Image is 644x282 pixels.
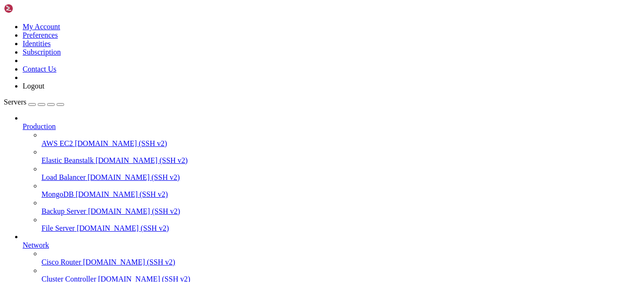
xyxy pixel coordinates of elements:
span: Servers [4,98,26,106]
li: AWS EC2 [DOMAIN_NAME] (SSH v2) [41,131,640,148]
li: MongoDB [DOMAIN_NAME] (SSH v2) [41,182,640,199]
li: File Server [DOMAIN_NAME] (SSH v2) [41,216,640,233]
span: [DOMAIN_NAME] (SSH v2) [83,258,175,266]
a: Subscription [23,48,61,56]
a: My Account [23,23,60,31]
a: File Server [DOMAIN_NAME] (SSH v2) [41,224,640,233]
span: Production [23,122,56,130]
span: [DOMAIN_NAME] (SSH v2) [75,190,168,198]
a: MongoDB [DOMAIN_NAME] (SSH v2) [41,190,640,199]
a: Preferences [23,31,58,39]
span: Network [23,241,49,249]
span: Elastic Beanstalk [41,156,94,164]
a: Load Balancer [DOMAIN_NAME] (SSH v2) [41,173,640,182]
span: [DOMAIN_NAME] (SSH v2) [88,173,180,181]
span: Cisco Router [41,258,81,266]
li: Elastic Beanstalk [DOMAIN_NAME] (SSH v2) [41,148,640,165]
li: Cisco Router [DOMAIN_NAME] (SSH v2) [41,250,640,266]
a: Logout [23,82,44,90]
li: Production [23,114,640,233]
a: Cisco Router [DOMAIN_NAME] (SSH v2) [41,258,640,266]
span: [DOMAIN_NAME] (SSH v2) [96,156,188,164]
a: Network [23,241,640,250]
span: Load Balancer [41,173,86,181]
a: Backup Server [DOMAIN_NAME] (SSH v2) [41,207,640,216]
span: MongoDB [41,190,74,198]
a: Contact Us [23,65,57,73]
a: Elastic Beanstalk [DOMAIN_NAME] (SSH v2) [41,156,640,165]
a: Production [23,122,640,131]
li: Backup Server [DOMAIN_NAME] (SSH v2) [41,199,640,216]
span: AWS EC2 [41,139,73,147]
a: AWS EC2 [DOMAIN_NAME] (SSH v2) [41,139,640,148]
span: [DOMAIN_NAME] (SSH v2) [88,207,181,215]
a: Identities [23,40,51,48]
span: Backup Server [41,207,86,215]
li: Load Balancer [DOMAIN_NAME] (SSH v2) [41,165,640,182]
span: [DOMAIN_NAME] (SSH v2) [75,139,167,147]
a: Servers [4,98,64,106]
span: [DOMAIN_NAME] (SSH v2) [77,224,169,232]
img: Shellngn [4,4,58,13]
span: File Server [41,224,75,232]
